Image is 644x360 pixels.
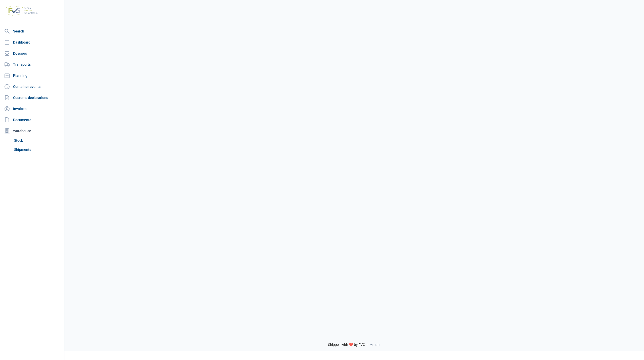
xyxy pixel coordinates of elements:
a: Documents [2,115,62,125]
div: Warehouse [2,126,62,136]
a: Dossiers [2,48,62,58]
a: Dashboard [2,37,62,47]
a: Shipments [12,145,62,154]
a: Container events [2,82,62,92]
a: Planning [2,70,62,81]
a: Stock [12,136,62,145]
a: Invoices [2,104,62,114]
span: v1.1.34 [370,343,380,347]
span: Shipped with ❤️ by FVG [328,343,365,347]
a: Customs declarations [2,93,62,103]
a: Transports [2,59,62,69]
a: Search [2,26,62,36]
span: - [367,343,368,347]
img: FVG - Global freight forwarding [4,4,40,18]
